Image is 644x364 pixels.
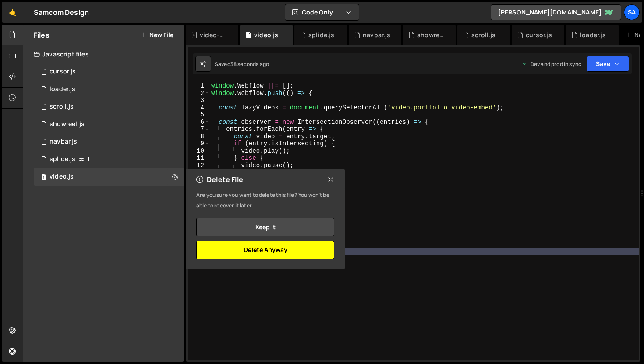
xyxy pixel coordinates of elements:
div: scroll.js [471,31,495,39]
button: Save [587,56,629,72]
span: 1 [87,156,90,163]
div: 4 [188,104,210,112]
div: 14806/45266.js [34,150,187,168]
div: 12 [188,162,210,169]
button: Keep it [196,218,334,236]
div: 6 [188,119,210,126]
div: video-play-on-scroll.js [200,31,228,39]
button: New File [141,31,173,38]
button: Delete Anyway [196,241,334,259]
div: splide.js [50,155,75,163]
div: loader.js [580,31,606,39]
div: 38 seconds ago [230,60,269,68]
div: 11 [188,154,210,162]
p: Are you sure you want to delete this file? You won’t be able to recover it later. [196,190,334,211]
div: navbar.js [50,138,77,146]
div: Dev and prod in sync [522,60,581,68]
h2: Delete File [196,175,243,184]
div: 2 [188,90,210,97]
div: navbar.js [363,31,390,39]
a: [PERSON_NAME][DOMAIN_NAME] [491,4,621,20]
div: 14806/45454.js [34,63,187,80]
div: navbar.js [34,133,187,150]
div: video.js [50,173,74,181]
div: 14806/45839.js [34,80,187,98]
div: 9 [188,140,210,147]
div: 10 [188,147,210,155]
div: cursor.js [526,31,552,39]
div: 8 [188,133,210,140]
div: 1 [188,82,210,90]
span: 1 [41,174,46,181]
a: SA [624,4,640,20]
div: showreel.js [50,120,85,128]
div: cursor.js [50,68,76,76]
div: 14806/45268.js [34,168,187,185]
div: Saved [215,60,269,68]
div: 14806/45858.js [34,115,187,133]
div: Javascript files [23,45,184,63]
div: 14806/45661.js [34,98,187,115]
div: loader.js [50,85,75,93]
div: splide.js [308,31,334,39]
div: 5 [188,111,210,119]
div: 7 [188,126,210,133]
div: video.js [254,31,278,39]
div: 3 [188,97,210,104]
button: Code Only [285,4,359,20]
a: 🤙 [2,2,23,23]
h2: Files [34,30,50,40]
div: scroll.js [50,103,74,111]
div: Samcom Design [34,7,89,17]
div: showreel.js [417,31,445,39]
